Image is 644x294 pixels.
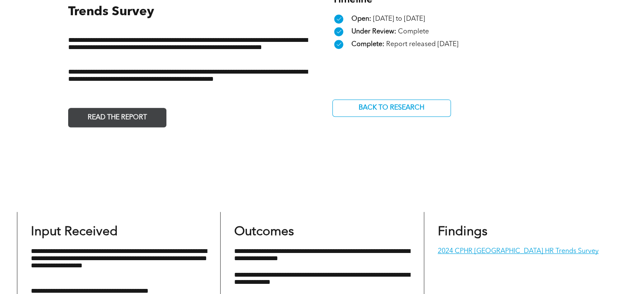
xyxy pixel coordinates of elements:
[398,28,429,35] span: Complete
[356,100,427,116] span: BACK TO RESEARCH
[351,41,384,48] span: Complete:
[68,108,166,127] a: READ THE REPORT
[373,16,425,22] span: [DATE] to [DATE]
[332,99,451,117] a: BACK TO RESEARCH
[438,248,599,255] a: 2024 CPHR [GEOGRAPHIC_DATA] HR Trends Survey
[351,16,371,22] span: Open:
[85,110,150,126] span: READ THE REPORT
[386,41,459,48] span: Report released [DATE]
[438,225,487,238] span: Findings
[234,225,294,238] span: Outcomes
[31,225,118,238] span: Input Received
[351,28,396,35] span: Under Review:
